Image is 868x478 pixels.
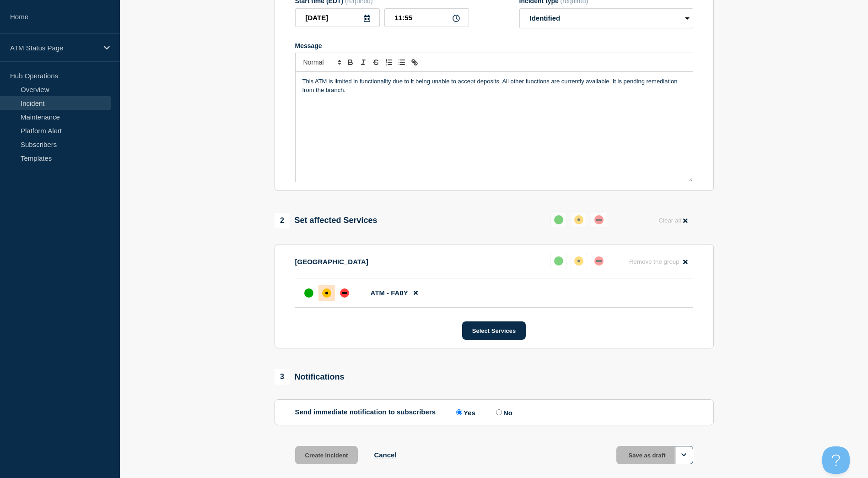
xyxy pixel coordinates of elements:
[275,213,290,228] span: 2
[554,215,563,224] div: up
[295,8,380,27] input: YYYY-MM-DD
[295,258,368,266] p: [GEOGRAPHIC_DATA]
[591,253,607,269] button: down
[550,253,567,269] button: up
[374,451,396,459] button: Cancel
[550,212,567,228] button: up
[454,408,475,417] label: Yes
[295,408,436,417] p: Send immediate notification to subscribers
[574,256,583,266] div: affected
[571,212,587,228] button: affected
[275,213,377,228] div: Set affected Services
[456,409,462,415] input: Yes
[302,77,686,94] p: This ATM is limited in functionality due to it being unable to accept deposits. All other functio...
[519,8,693,28] select: Incident type
[357,57,370,68] button: Toggle italic text
[408,57,421,68] button: Toggle link
[371,289,408,297] span: ATM - FA0Y
[822,446,850,474] iframe: Help Scout Beacon - Open
[462,321,526,340] button: Select Services
[322,288,331,298] div: affected
[370,57,383,68] button: Toggle strikethrough text
[554,256,563,266] div: up
[594,215,604,224] div: down
[304,288,313,298] div: up
[384,8,469,27] input: HH:MM
[591,212,607,228] button: down
[344,57,357,68] button: Toggle bold text
[653,212,693,229] button: Clear all
[594,256,604,266] div: down
[299,57,344,68] span: Font size
[616,446,693,464] button: Save as draft
[675,446,693,464] button: Options
[494,408,512,417] label: No
[296,72,693,182] div: Message
[295,408,693,417] div: Send immediate notification to subscribers
[275,369,345,385] div: Notifications
[295,446,358,464] button: Create incident
[275,369,290,385] span: 3
[496,409,502,415] input: No
[624,253,693,271] button: Remove the group
[629,258,679,265] span: Remove the group
[10,44,98,52] p: ATM Status Page
[395,57,408,68] button: Toggle bulleted list
[340,288,349,298] div: down
[574,215,583,224] div: affected
[295,42,693,49] div: Message
[383,57,395,68] button: Toggle ordered list
[571,253,587,269] button: affected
